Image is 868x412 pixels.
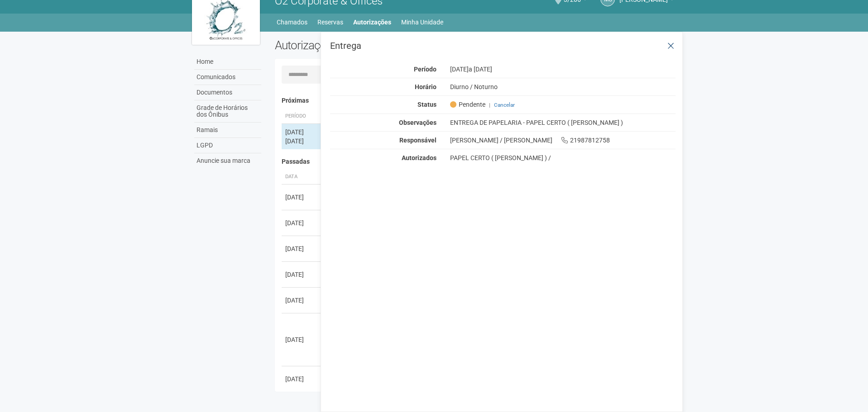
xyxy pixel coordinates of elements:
[194,138,261,153] a: LGPD
[194,100,261,123] a: Grade de Horários dos Ônibus
[494,102,515,108] a: Cancelar
[285,335,319,344] div: [DATE]
[489,102,490,108] span: |
[402,154,436,161] strong: Autorizados
[285,270,319,279] div: [DATE]
[414,66,436,73] strong: Período
[450,100,485,109] span: Pendente
[282,109,322,124] th: Período
[285,244,319,253] div: [DATE]
[285,374,319,384] div: [DATE]
[417,101,436,108] strong: Status
[399,119,436,126] strong: Observações
[194,153,261,168] a: Anuncie sua marca
[443,136,683,144] div: [PERSON_NAME] / [PERSON_NAME] 21987812758
[399,137,436,144] strong: Responsável
[275,38,469,52] h2: Autorizações
[450,154,676,162] div: PAPEL CERTO ( [PERSON_NAME] ) /
[285,218,319,227] div: [DATE]
[194,123,261,138] a: Ramais
[330,41,676,50] h3: Entrega
[415,83,436,90] strong: Horário
[443,118,683,127] div: ENTREGA DE PAPELARIA - PAPEL CERTO ( [PERSON_NAME] )
[443,65,683,73] div: [DATE]
[277,16,307,28] a: Chamados
[285,296,319,305] div: [DATE]
[285,137,319,146] div: [DATE]
[282,170,322,185] th: Data
[443,83,683,91] div: Diurno / Noturno
[194,85,261,100] a: Documentos
[285,128,319,137] div: [DATE]
[282,158,670,165] h4: Passadas
[401,16,443,28] a: Minha Unidade
[194,54,261,70] a: Home
[282,97,670,104] h4: Próximas
[353,16,391,28] a: Autorizações
[285,193,319,202] div: [DATE]
[194,70,261,85] a: Comunicados
[469,66,492,73] span: a [DATE]
[317,16,343,28] a: Reservas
